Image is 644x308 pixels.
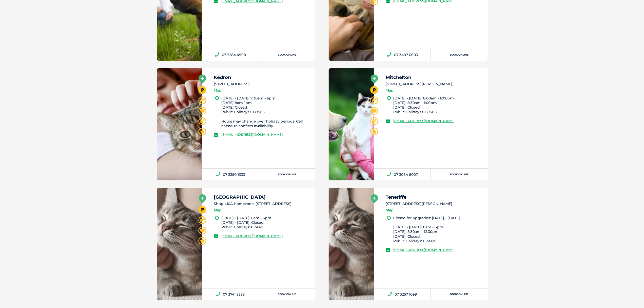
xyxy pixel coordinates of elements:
[431,169,487,180] a: Book Online
[214,195,311,199] h5: [GEOGRAPHIC_DATA]
[374,49,431,61] a: 07 3487 0603
[393,216,483,243] li: Closed for upgrades: [DATE] - [DATE] [DATE] - [DATE]: 8am - 6pm [DATE]: 8:30am - 12:30pm [DATE]: ...
[202,49,259,61] a: 07 3284 4998
[214,81,311,87] li: [STREET_ADDRESS]
[431,288,487,300] a: Book Online
[259,49,315,61] a: Book Online
[374,169,431,180] a: 07 3084 6007
[221,96,311,128] li: [DATE] - [DATE] 7:30am - 6pm [DATE] 8am-1pm [DATE] Closed Public Holidays CLOSED Hours may change...
[386,75,483,80] h5: Mitchelton
[202,288,259,300] a: 07 3741 3333
[214,88,222,93] a: Map
[393,248,455,252] a: [EMAIL_ADDRESS][DOMAIN_NAME]
[214,75,311,80] h5: Kedron
[393,96,483,114] li: [DATE] - [DATE]: 8:00am - 6:00pm [DATE]: 8:30am - 1:00pm [DATE]: Closed Public Holidays CLOSED
[202,169,259,180] a: 07 3350 1333
[259,288,315,300] a: Book Online
[214,201,311,207] li: Shop 410A Homezone, [STREET_ADDRESS]
[221,216,311,230] li: [DATE] - [DATE]: 8am - 6pm [DATE] - [DATE]: Closed Public Holidays: Closed
[386,81,483,87] li: [STREET_ADDRESS][PERSON_NAME],
[214,207,222,213] a: Map
[259,169,315,180] a: Book Online
[386,207,393,213] a: Map
[393,119,455,123] a: [EMAIL_ADDRESS][DOMAIN_NAME]
[386,201,483,207] li: [STREET_ADDRESS][PERSON_NAME]
[221,132,283,136] a: [EMAIL_ADDRESS][DOMAIN_NAME]
[386,195,483,199] h5: Teneriffe
[374,288,431,300] a: 07 3257 1099
[431,49,487,61] a: Book Online
[386,88,393,93] a: Map
[221,234,283,238] a: [EMAIL_ADDRESS][DOMAIN_NAME]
